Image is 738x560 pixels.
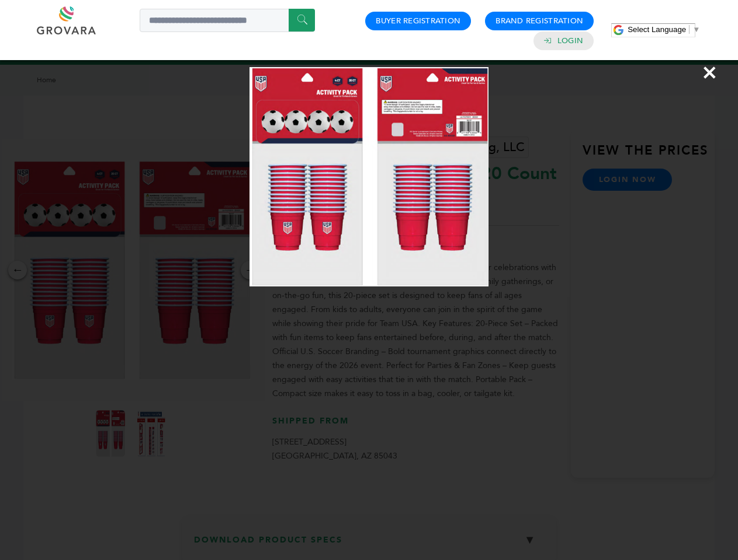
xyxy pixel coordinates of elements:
[702,56,718,89] span: ×
[628,25,700,34] a: Select Language​
[250,67,488,286] img: Image Preview
[496,16,583,26] a: Brand Registration
[140,9,315,32] input: Search a product or brand...
[376,16,460,26] a: Buyer Registration
[628,25,686,34] span: Select Language
[692,25,700,34] span: ▼
[557,36,583,46] a: Login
